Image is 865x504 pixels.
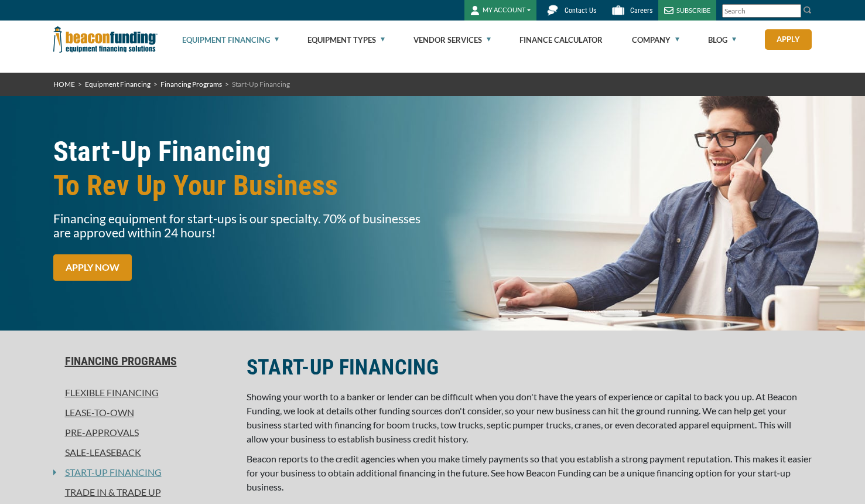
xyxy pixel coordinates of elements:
span: Showing your worth to a banker or lender can be difficult when you don't have the years of experi... [247,391,797,444]
a: Sale-Leaseback [53,445,233,459]
a: Flexible Financing [53,386,233,400]
a: APPLY NOW [53,254,132,281]
a: Company [632,21,679,59]
input: Search [722,4,801,18]
a: Trade In & Trade Up [53,485,233,499]
a: Finance Calculator [519,21,603,59]
h1: Start-Up Financing [53,135,426,203]
a: Vendor Services [413,21,491,59]
a: Equipment Financing [85,80,151,88]
h2: START-UP FINANCING [247,354,812,381]
span: To Rev Up Your Business [53,169,426,203]
p: Financing equipment for start-ups is our specialty. 70% of businesses are approved within 24 hours! [53,212,426,240]
span: Start-Up Financing [232,80,290,88]
a: Financing Programs [53,354,233,368]
span: Beacon reports to the credit agencies when you make timely payments so that you establish a stron... [247,453,812,492]
a: Blog [708,21,736,59]
img: Beacon Funding Corporation logo [53,21,158,59]
a: Clear search text [789,6,798,16]
span: Careers [630,6,652,15]
a: Financing Programs [160,80,222,88]
a: Equipment Financing [182,21,279,59]
a: Lease-To-Own [53,406,233,420]
a: Apply [765,29,812,50]
a: HOME [53,80,75,88]
a: Start-Up Financing [56,465,162,479]
span: Contact Us [565,6,596,15]
a: Equipment Types [307,21,385,59]
img: Search [803,5,812,15]
a: Pre-approvals [53,425,233,440]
